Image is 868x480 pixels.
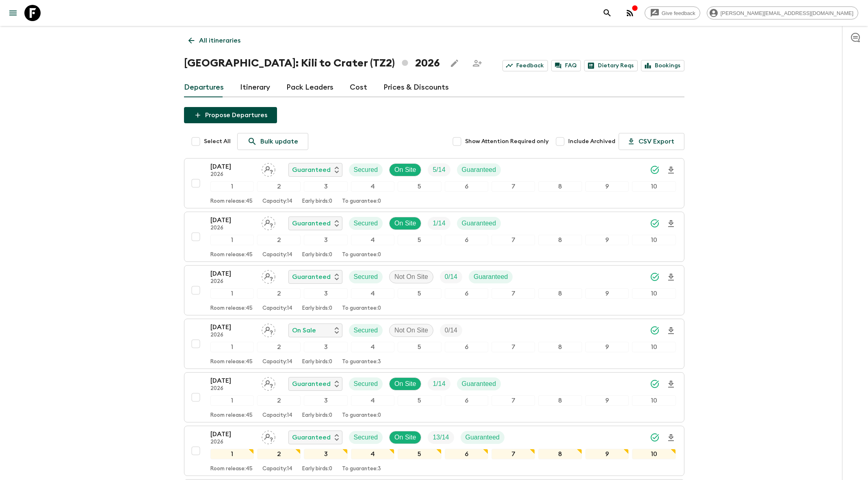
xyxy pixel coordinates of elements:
div: 3 [304,342,347,352]
div: 4 [351,288,394,299]
span: Assign pack leader [262,219,275,225]
p: Guaranteed [474,272,508,282]
p: Room release: 45 [210,412,253,419]
p: Bulk update [260,137,298,146]
a: Pack Leaders [286,78,333,97]
p: 2026 [210,439,255,446]
button: [DATE]2026Assign pack leaderOn SaleSecuredNot On SiteTrip Fill12345678910Room release:45Capacity:... [184,319,684,369]
p: Guaranteed [292,433,331,442]
div: 6 [445,235,488,245]
svg: Download Onboarding [666,433,676,443]
a: Departures [184,78,224,97]
p: To guarantee: 0 [342,252,381,258]
p: Room release: 45 [210,466,253,472]
div: 5 [398,181,441,192]
a: Feedback [502,60,548,71]
p: [DATE] [210,322,255,332]
div: 1 [210,342,254,352]
p: To guarantee: 3 [342,466,381,472]
div: 1 [210,449,254,459]
svg: Synced Successfully [650,433,660,442]
a: FAQ [551,60,581,71]
div: 1 [210,235,254,245]
p: Not On Site [394,326,428,335]
p: 13 / 14 [433,433,449,442]
p: On Site [394,379,416,389]
a: Cost [350,78,367,97]
div: On Site [389,217,421,230]
span: Give feedback [657,10,700,16]
span: Assign pack leader [262,326,275,332]
div: Trip Fill [440,270,462,283]
div: Secured [349,324,383,337]
div: 6 [445,395,488,406]
div: 7 [491,449,535,459]
div: 6 [445,342,488,352]
span: Assign pack leader [262,165,275,172]
a: All itineraries [184,32,245,49]
p: 2026 [210,386,255,392]
div: 5 [398,449,441,459]
div: 5 [398,342,441,352]
p: 0 / 14 [445,326,457,335]
div: 9 [585,342,629,352]
p: Guaranteed [292,219,331,228]
a: Bookings [641,60,684,71]
p: Room release: 45 [210,305,253,312]
p: Capacity: 14 [262,466,292,472]
div: 4 [351,395,394,406]
a: Give feedback [645,6,700,19]
p: Guaranteed [465,433,500,442]
svg: Download Onboarding [666,272,676,282]
button: Edit this itinerary [446,55,463,71]
p: On Site [394,219,416,228]
svg: Synced Successfully [650,326,660,335]
div: On Site [389,377,421,390]
button: [DATE]2026Assign pack leaderGuaranteedSecuredOn SiteTrip FillGuaranteed12345678910Room release:45... [184,426,684,476]
p: 2026 [210,225,255,231]
p: 2026 [210,171,255,178]
div: 7 [491,288,535,299]
p: Capacity: 14 [262,412,292,419]
svg: Synced Successfully [650,165,660,175]
div: 4 [351,235,394,245]
div: Secured [349,163,383,176]
p: Guaranteed [462,379,496,389]
p: [DATE] [210,376,255,386]
div: 5 [398,395,441,406]
div: 4 [351,449,394,459]
div: [PERSON_NAME][EMAIL_ADDRESS][DOMAIN_NAME] [707,6,858,19]
div: 7 [491,181,535,192]
p: Early birds: 0 [302,305,332,312]
div: 9 [585,288,629,299]
button: [DATE]2026Assign pack leaderGuaranteedSecuredOn SiteTrip FillGuaranteed12345678910Room release:45... [184,372,684,422]
p: To guarantee: 0 [342,198,381,205]
div: 2 [257,342,301,352]
div: 6 [445,181,488,192]
div: Trip Fill [428,377,450,390]
svg: Synced Successfully [650,219,660,228]
p: On Site [394,433,416,442]
span: Show Attention Required only [465,137,549,146]
span: Select All [204,137,231,146]
div: Secured [349,217,383,230]
p: To guarantee: 3 [342,359,381,365]
div: 10 [632,342,675,352]
span: Assign pack leader [262,433,275,439]
div: 5 [398,235,441,245]
div: 1 [210,181,254,192]
div: 10 [632,181,675,192]
span: Include Archived [568,137,615,146]
div: 8 [538,288,582,299]
p: On Site [394,165,416,175]
div: 9 [585,181,629,192]
p: To guarantee: 0 [342,305,381,312]
p: Secured [354,165,378,175]
p: Early birds: 0 [302,359,332,365]
a: Bulk update [237,133,308,150]
p: Room release: 45 [210,198,253,205]
div: 6 [445,449,488,459]
div: Secured [349,377,383,390]
p: [DATE] [210,429,255,439]
p: 5 / 14 [433,165,445,175]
